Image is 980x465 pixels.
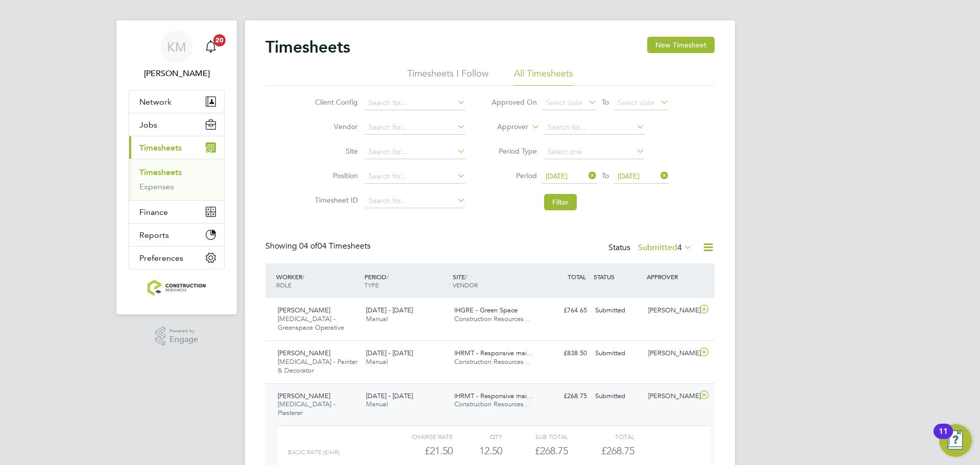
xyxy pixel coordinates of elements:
div: £764.65 [538,302,591,319]
span: Construction Resources… [454,400,530,408]
div: STATUS [591,267,644,286]
span: IHRMT - Responsive mai… [454,391,533,400]
li: Timesheets I Follow [407,67,488,86]
span: Manual [366,357,388,366]
label: Period [491,171,537,180]
a: 20 [201,31,221,63]
div: APPROVER [644,267,697,286]
span: To [599,169,612,182]
div: £838.50 [538,345,591,362]
span: VENDOR [453,281,478,289]
div: Status [608,241,694,255]
label: Approved On [491,97,537,107]
div: [PERSON_NAME] [644,302,697,319]
input: Select one [544,145,645,159]
span: Finance [139,207,168,217]
span: [PERSON_NAME] [278,349,330,357]
span: TYPE [364,281,379,289]
span: 4 [677,242,682,253]
input: Search for... [544,120,645,135]
img: construction-resources-logo-retina.png [148,280,206,296]
a: Go to home page [129,280,225,296]
span: Powered by [169,327,198,335]
div: SITE [450,267,538,294]
span: Select date [546,98,582,107]
span: 04 of [299,241,317,251]
div: Sub Total [502,430,568,443]
span: [PERSON_NAME] [278,391,330,400]
label: Site [312,146,358,156]
label: Approver [482,122,528,132]
span: ROLE [276,281,291,289]
span: Manual [366,400,388,408]
button: Timesheets [129,136,224,159]
input: Search for... [365,120,465,135]
span: Select date [618,98,654,107]
span: Timesheets [139,143,182,153]
button: Preferences [129,247,224,269]
div: 11 [939,431,948,445]
label: Vendor [312,122,358,131]
label: Position [312,171,358,180]
input: Search for... [365,145,465,159]
div: £21.50 [387,443,453,459]
div: [PERSON_NAME] [644,345,697,362]
span: [DATE] - [DATE] [366,349,413,357]
span: [DATE] [546,172,568,181]
div: Charge rate [387,430,453,443]
button: Network [129,90,224,113]
button: Jobs [129,113,224,136]
span: [MEDICAL_DATA] - Plasterer [278,400,335,417]
div: Submitted [591,388,644,405]
div: Submitted [591,345,644,362]
div: QTY [453,430,502,443]
span: [PERSON_NAME] [278,306,330,314]
span: Construction Resources… [454,357,530,366]
div: PERIOD [362,267,450,294]
span: [DATE] - [DATE] [366,306,413,314]
nav: Main navigation [116,20,237,314]
button: Open Resource Center, 11 new notifications [939,424,972,457]
span: Preferences [139,253,183,263]
span: / [302,273,304,281]
li: All Timesheets [514,67,573,86]
span: Basic Rate (£/HR) [288,449,339,456]
span: Kacy Melton [129,67,225,80]
span: Network [139,97,171,107]
label: Submitted [638,242,692,253]
div: Submitted [591,302,644,319]
span: [DATE] - [DATE] [366,391,413,400]
span: / [386,273,388,281]
a: Powered byEngage [155,327,199,346]
div: [PERSON_NAME] [644,388,697,405]
span: / [465,273,467,281]
span: Manual [366,314,388,323]
span: [DATE] [618,172,640,181]
label: Period Type [491,146,537,156]
span: TOTAL [568,273,586,281]
span: To [599,95,612,109]
span: KM [167,40,186,54]
label: Timesheet ID [312,195,358,205]
button: Filter [544,194,577,210]
button: Reports [129,224,224,246]
span: [MEDICAL_DATA] - Greenspace Operative [278,314,344,332]
div: WORKER [274,267,362,294]
div: Timesheets [129,159,224,200]
span: IHRMT - Responsive mai… [454,349,533,357]
div: £268.75 [502,443,568,459]
div: Total [568,430,634,443]
span: Construction Resources… [454,314,530,323]
a: Expenses [139,182,174,191]
span: £268.75 [601,445,634,457]
div: £268.75 [538,388,591,405]
span: 20 [213,34,226,46]
a: KM[PERSON_NAME] [129,31,225,80]
a: Timesheets [139,167,182,177]
button: New Timesheet [647,37,715,53]
button: Finance [129,201,224,223]
span: Engage [169,335,198,344]
label: Client Config [312,97,358,107]
span: Reports [139,230,169,240]
span: [MEDICAL_DATA] - Painter & Decorator [278,357,357,375]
